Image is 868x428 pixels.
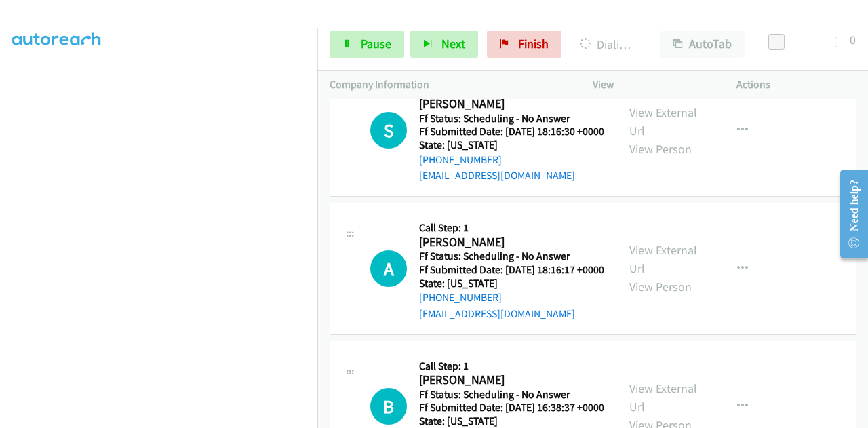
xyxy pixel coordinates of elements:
h5: Ff Submitted Date: [DATE] 18:16:30 +0000 [419,125,604,138]
h5: State: [US_STATE] [419,138,604,152]
a: [EMAIL_ADDRESS][DOMAIN_NAME] [419,169,575,182]
span: Pause [361,36,391,52]
p: View [593,77,712,93]
a: View External Url [629,242,697,276]
h5: State: [US_STATE] [419,414,604,428]
button: AutoTab [660,31,745,58]
iframe: Resource Center [829,160,868,268]
h2: [PERSON_NAME] [419,96,600,112]
h5: Call Step: 1 [419,221,604,235]
a: Finish [487,31,561,58]
h1: B [370,388,407,425]
div: The call is yet to be attempted [370,112,407,149]
a: Pause [330,31,404,58]
p: Dialing [PERSON_NAME] [580,35,636,54]
p: Actions [736,77,856,93]
h1: S [370,112,407,149]
h5: Ff Status: Scheduling - No Answer [419,112,604,125]
div: 0 [850,31,856,49]
a: View Person [629,279,692,294]
h5: Ff Status: Scheduling - No Answer [419,250,604,263]
h2: [PERSON_NAME] [419,372,604,388]
a: View External Url [629,381,697,414]
h5: Ff Submitted Date: [DATE] 18:16:17 +0000 [419,263,604,277]
h5: Call Step: 1 [419,359,604,373]
h5: State: [US_STATE] [419,277,604,290]
h2: [PERSON_NAME] [419,235,600,250]
a: [PHONE_NUMBER] [419,153,502,166]
div: The call is yet to be attempted [370,250,407,287]
p: Company Information [330,77,568,93]
h1: A [370,250,407,287]
div: The call is yet to be attempted [370,388,407,425]
a: [PHONE_NUMBER] [419,291,502,304]
a: View External Url [629,104,697,138]
a: [EMAIL_ADDRESS][DOMAIN_NAME] [419,307,575,320]
span: Next [441,36,465,52]
h5: Ff Submitted Date: [DATE] 16:38:37 +0000 [419,401,604,414]
a: View Person [629,141,692,157]
button: Next [410,31,478,58]
span: Finish [518,36,549,52]
h5: Ff Status: Scheduling - No Answer [419,388,604,402]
